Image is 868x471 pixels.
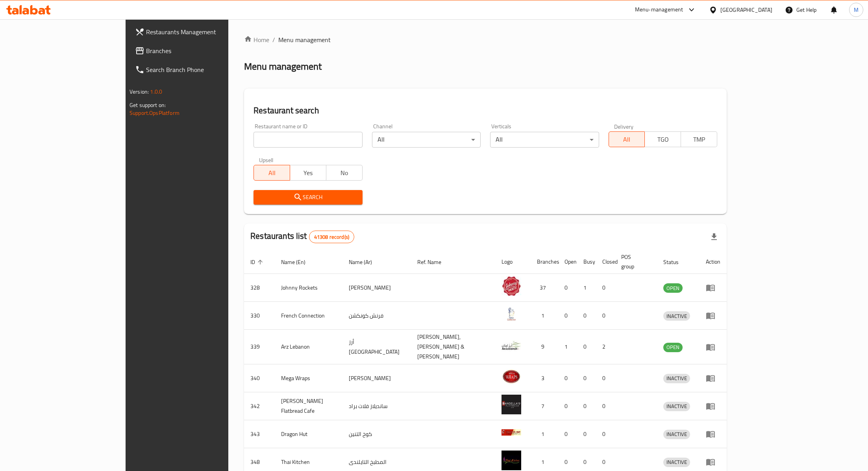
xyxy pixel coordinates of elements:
span: TGO [648,134,678,145]
div: Export file [705,227,724,246]
div: Menu [706,311,720,320]
button: Yes [290,165,326,181]
span: 1.0.0 [150,87,162,97]
button: All [609,131,645,147]
div: Menu-management [635,5,683,15]
a: Restaurants Management [129,22,270,41]
span: INACTIVE [663,374,690,383]
span: POS group [621,252,648,271]
td: سانديلاز فلات براد [342,392,411,420]
td: French Connection [275,302,342,330]
th: Busy [577,250,596,274]
span: INACTIVE [663,402,690,411]
span: Menu management [278,35,331,44]
td: 0 [558,420,577,448]
a: Support.OpsPlatform [130,108,180,118]
img: Arz Lebanon [502,336,521,355]
td: 1 [577,274,596,302]
img: Thai Kitchen [502,451,521,470]
th: Logo [495,250,531,274]
td: 1 [531,420,558,448]
td: 0 [596,364,615,392]
button: TGO [644,131,681,147]
h2: Restaurants list [250,230,354,243]
td: 37 [531,274,558,302]
span: Restaurants Management [146,27,264,37]
div: Menu [706,429,720,439]
div: Total records count [309,231,354,243]
span: All [612,134,642,145]
a: Search Branch Phone [129,60,270,79]
div: INACTIVE [663,311,690,321]
td: 0 [577,392,596,420]
td: 0 [577,330,596,364]
td: 0 [596,392,615,420]
div: INACTIVE [663,374,690,383]
div: OPEN [663,283,683,293]
nav: breadcrumb [244,35,727,44]
span: Yes [293,167,323,179]
td: [PERSON_NAME],[PERSON_NAME] & [PERSON_NAME] [411,330,496,364]
span: No [329,167,359,179]
button: TMP [681,131,717,147]
h2: Menu management [244,60,322,73]
span: INACTIVE [663,458,690,467]
img: French Connection [502,304,521,324]
span: Branches [146,46,264,55]
span: Get support on: [130,100,166,110]
span: INACTIVE [663,430,690,439]
td: [PERSON_NAME] Flatbread Cafe [275,392,342,420]
td: 7 [531,392,558,420]
th: Action [700,250,727,274]
div: All [372,132,481,148]
img: Dragon Hut [502,423,521,442]
td: 2 [596,330,615,364]
span: M [854,6,859,14]
td: 0 [558,274,577,302]
button: No [326,165,363,181]
th: Closed [596,250,615,274]
div: Menu [706,401,720,411]
h2: Restaurant search [254,105,717,116]
img: Mega Wraps [502,367,521,386]
span: TMP [684,134,714,145]
td: 0 [577,364,596,392]
td: 0 [596,420,615,448]
td: Johnny Rockets [275,274,342,302]
button: Search [254,190,362,205]
span: OPEN [663,284,683,293]
span: OPEN [663,343,683,352]
td: 1 [558,330,577,364]
div: Menu [706,457,720,467]
td: أرز [GEOGRAPHIC_DATA] [342,330,411,364]
span: Search [260,192,356,202]
td: [PERSON_NAME] [342,274,411,302]
td: Arz Lebanon [275,330,342,364]
span: Version: [130,87,149,97]
td: 0 [577,302,596,330]
td: 0 [558,392,577,420]
div: INACTIVE [663,430,690,439]
td: 1 [531,302,558,330]
a: Branches [129,41,270,60]
div: [GEOGRAPHIC_DATA] [720,6,772,14]
td: كوخ التنين [342,420,411,448]
td: 0 [558,302,577,330]
td: 3 [531,364,558,392]
li: / [272,35,275,44]
label: Upsell [259,157,274,163]
button: All [254,165,290,181]
div: Menu [706,373,720,383]
span: ID [250,257,265,267]
div: Menu [706,283,720,292]
th: Open [558,250,577,274]
td: 0 [577,420,596,448]
td: 0 [596,274,615,302]
img: Johnny Rockets [502,276,521,296]
td: فرنش كونكشن [342,302,411,330]
span: All [257,167,287,179]
td: [PERSON_NAME] [342,364,411,392]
